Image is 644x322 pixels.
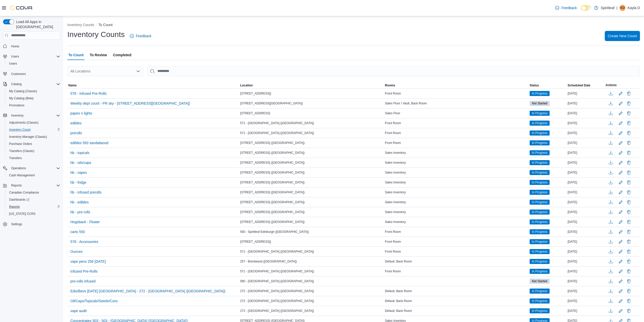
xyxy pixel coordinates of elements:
[618,119,624,127] button: Edit count details
[626,110,632,116] button: Delete
[70,279,96,284] span: pre-rolls infused
[9,149,34,153] span: Transfers (Classic)
[70,239,98,244] span: 578 - Accessories
[567,160,605,166] div: [DATE]
[113,50,131,60] span: Completed
[384,199,529,205] div: Sales Inventory
[11,113,24,118] span: Inventory
[9,221,60,227] span: Settings
[68,198,91,206] button: hb - edibles
[68,179,88,186] button: hb - fridge
[626,189,632,195] button: Delete
[626,100,632,106] button: Delete
[384,150,529,156] div: Sales Inventory
[5,203,62,210] button: Reports
[68,268,99,275] button: Infused Pre-Rolls
[385,83,395,87] span: Rooms
[384,82,529,88] button: Rooms
[618,307,624,315] button: Edit count details
[618,179,624,186] button: Edit count details
[618,248,624,255] button: Edit count details
[626,160,632,166] button: Delete
[567,100,605,106] div: [DATE]
[626,179,632,185] button: Delete
[5,189,62,196] button: Canadian Compliance
[240,83,253,87] span: Location
[128,31,153,41] a: Feedback
[626,150,632,156] button: Delete
[67,23,94,27] button: Inventory Counts
[11,44,19,48] span: Home
[68,218,102,226] button: Hogsback - Flower
[384,90,529,97] div: Front Room
[7,127,60,133] span: Inventory Count
[70,160,91,165] span: hb - oils/caps
[10,5,33,10] img: Cova
[68,307,89,315] button: vape audit
[384,100,529,106] div: Sales Floor / Vault, Back Room
[530,150,550,155] span: In Progress
[605,31,640,41] button: Create New Count
[530,83,539,87] span: Status
[90,50,107,60] span: To Review
[561,5,577,10] span: Feedback
[9,43,21,49] a: Home
[567,199,605,205] div: [DATE]
[5,172,62,179] button: Cash Management
[239,82,384,88] button: Location
[601,5,614,11] p: Spiritleaf
[530,180,550,185] span: In Progress
[70,219,100,224] span: Hogsback - Flower
[530,101,550,106] span: Not Started
[567,120,605,126] div: [DATE]
[5,147,62,155] button: Transfers (Classic)
[530,229,550,234] span: In Progress
[567,90,605,97] div: [DATE]
[9,135,47,139] span: Inventory Manager (Classic)
[68,208,92,216] button: hb - pre-rolls
[11,82,22,86] span: Catalog
[618,258,624,265] button: Edit count details
[618,287,624,295] button: Edit count details
[530,121,550,126] span: In Progress
[68,83,77,87] span: Name
[5,140,62,147] button: Purchase Orders
[626,288,632,294] button: Delete
[532,230,547,234] span: In Progress
[3,41,60,241] nav: Complex example
[384,179,529,185] div: Sales Inventory
[618,218,624,226] button: Edit count details
[9,173,35,177] span: Cash Management
[68,159,93,166] button: hb - oils/caps
[9,89,37,93] span: My Catalog (Classic)
[619,5,626,11] div: Kayla D
[532,180,547,185] span: In Progress
[7,204,22,210] a: Reports
[68,109,94,117] button: papes n lights
[616,5,617,11] p: |
[7,127,33,133] a: Inventory Count
[618,169,624,176] button: Edit count details
[618,100,624,107] button: Edit count details
[70,259,106,264] span: vape pens 256 [DATE]
[567,110,605,116] div: [DATE]
[530,111,550,116] span: In Progress
[240,171,305,175] span: [STREET_ADDRESS] ([GEOGRAPHIC_DATA])
[68,169,89,176] button: hb - vapes
[532,111,547,116] span: In Progress
[240,131,314,135] span: 571 - [GEOGRAPHIC_DATA] ([GEOGRAPHIC_DATA])
[626,298,632,304] button: Delete
[240,190,305,194] span: [STREET_ADDRESS] ([GEOGRAPHIC_DATA])
[581,5,592,11] input: Dark Mode
[532,200,547,204] span: In Progress
[532,190,547,195] span: In Progress
[5,126,62,133] button: Inventory Count
[626,140,632,146] button: Delete
[240,151,305,155] span: [STREET_ADDRESS] ([GEOGRAPHIC_DATA])
[9,103,25,107] span: Promotions
[384,140,529,146] div: Front Room
[70,111,92,116] span: papes n lights
[618,238,624,245] button: Edit count details
[1,182,62,189] button: Reports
